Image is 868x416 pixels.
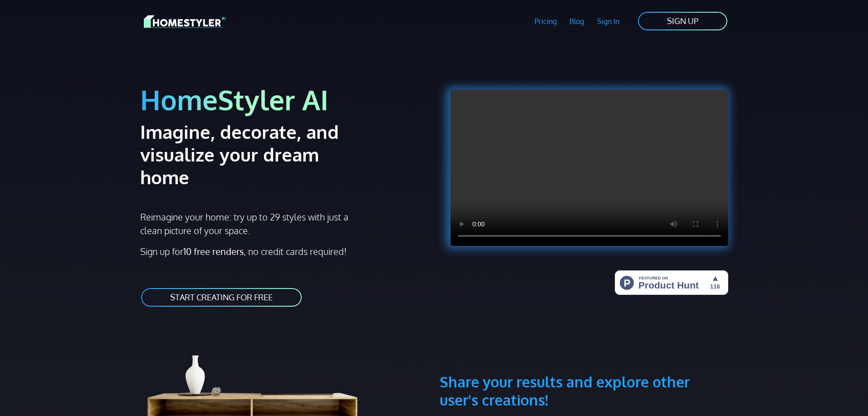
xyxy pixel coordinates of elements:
a: Sign In [591,11,626,32]
a: Blog [563,11,591,32]
p: Sign up for , no credit cards required! [140,245,429,258]
h1: HomeStyler AI [140,83,429,117]
a: Pricing [528,11,563,32]
strong: 10 free renders [183,245,244,257]
img: HomeStyler AI - Interior Design Made Easy: One Click to Your Dream Home | Product Hunt [615,270,728,295]
a: START CREATING FOR FREE [140,287,303,308]
p: Reimagine your home: try up to 29 styles with just a clean picture of your space. [140,210,357,237]
img: HomeStyler AI logo [144,14,226,29]
h2: Imagine, decorate, and visualize your dream home [140,120,371,188]
h3: Share your results and explore other user's creations! [440,329,728,409]
a: SIGN UP [637,11,728,31]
